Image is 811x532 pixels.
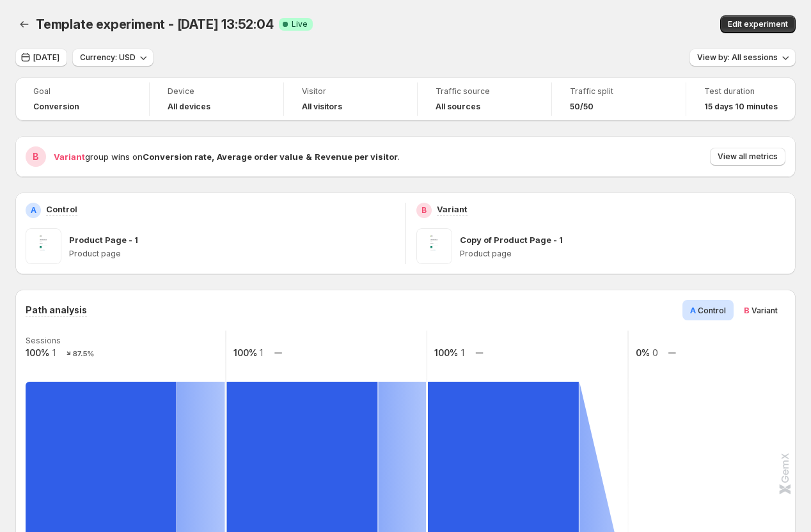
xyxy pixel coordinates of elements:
span: View by: All sessions [697,52,778,63]
span: Conversion [33,102,79,112]
span: Control [698,306,726,315]
button: Currency: USD [72,49,154,66]
span: Device [168,86,265,97]
strong: , [212,152,214,162]
button: View by: All sessions [689,49,796,66]
p: Product page [69,249,395,259]
a: GoalConversion [33,85,131,113]
button: View all metrics [710,148,785,166]
text: 1 [52,347,56,358]
button: [DATE] [15,49,67,66]
a: Traffic split50/50 [570,85,668,113]
span: Edit experiment [728,19,788,29]
a: DeviceAll devices [168,85,265,113]
p: Product Page - 1 [69,233,138,246]
text: 100% [233,347,257,358]
span: B [744,305,750,315]
button: Edit experiment [720,15,796,33]
span: 15 days 10 minutes [704,102,778,112]
span: Template experiment - [DATE] 13:52:04 [36,17,274,32]
strong: & [306,152,312,162]
span: group wins on . [54,152,400,162]
span: Traffic split [570,86,668,97]
text: 1 [260,347,263,358]
text: Sessions [26,336,61,345]
h4: All visitors [302,102,342,112]
button: Back [15,15,33,33]
span: Live [292,19,308,29]
text: 1 [461,347,464,358]
h4: All devices [168,102,210,112]
strong: Revenue per visitor [315,152,398,162]
p: Copy of Product Page - 1 [460,233,563,246]
h2: A [31,205,36,215]
span: Goal [33,86,131,97]
text: 87.5% [73,349,95,358]
span: Currency: USD [80,52,136,63]
img: Product Page - 1 [26,228,61,264]
h3: Path analysis [26,304,87,317]
span: Variant [54,152,85,162]
span: Variant [752,306,778,315]
span: Test duration [704,86,778,97]
img: Copy of Product Page - 1 [416,228,452,264]
p: Product page [460,249,786,259]
text: 0% [636,347,650,358]
span: Visitor [302,86,400,97]
strong: Conversion rate [143,152,212,162]
span: Traffic source [436,86,533,97]
text: 0 [652,347,658,358]
span: [DATE] [33,52,59,63]
h2: B [33,150,39,163]
text: 100% [434,347,458,358]
p: Variant [437,203,468,215]
a: Test duration15 days 10 minutes [704,85,778,113]
text: 100% [26,347,49,358]
a: Traffic sourceAll sources [436,85,533,113]
h2: B [421,205,427,215]
span: View all metrics [718,152,778,162]
p: Control [46,203,77,215]
a: VisitorAll visitors [302,85,400,113]
span: A [690,305,696,315]
span: 50/50 [570,102,594,112]
strong: Average order value [217,152,303,162]
h4: All sources [436,102,480,112]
